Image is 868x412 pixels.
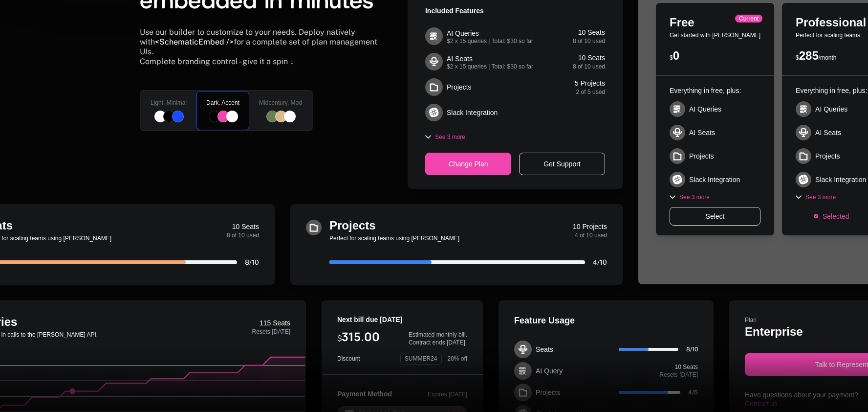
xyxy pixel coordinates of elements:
div: 5 Projects [575,78,605,88]
div: Free [670,17,760,28]
div: Projects [689,151,714,161]
div: AI Seats [447,54,473,64]
span: Midcentury, Mod [259,99,302,107]
div: 10 Seats [573,53,605,63]
div: Projects [329,220,573,231]
div: Estimated monthly bill. Contract ends [DATE]. [409,331,467,346]
span: Light, Minimal [151,99,187,107]
div: AI Seats [815,128,841,137]
div: 4 / 10 [593,259,607,266]
div: Slack Integration [689,175,740,184]
div: Seats [536,344,553,354]
div: 8 of 10 used [573,63,605,70]
div: $2 x 15 queries | Total: $30 so far [447,64,533,69]
span: $ [796,54,799,61]
div: Slack Integration [815,175,866,184]
div: Professional [796,17,866,28]
div: Current [735,15,762,23]
div: AI Seats [689,128,715,137]
span: 315.00 [342,328,380,344]
div: Get Support [519,153,605,175]
span: 285 [799,49,819,62]
div: 10 Seats [227,222,259,231]
div: Next bill due [DATE] [337,316,467,323]
span: Selected [823,211,849,221]
span: 0 [673,49,679,62]
div: Complete branding control - give it a spin ↓ [140,57,313,67]
div: 10 Projects [573,222,607,231]
div: 115 Seats [252,318,290,328]
div: Use our builder to customize to your needs. Deploy natively with for a complete set of plan manag... [140,27,384,57]
div: 8 / 10 [245,259,259,266]
span: $ [337,333,342,343]
div: Change Plan [425,153,511,175]
div: 8 of 10 used [573,37,605,45]
span: See 3 more [805,193,836,201]
div: AI Queries [689,104,721,114]
div: $2 x 15 queries | Total: $30 so far [447,38,533,44]
div: Projects [815,151,840,161]
span: See 3 more [435,133,465,141]
div: Perfect for scaling teams [796,32,866,38]
div: 8 of 10 used [227,231,259,239]
span: See 3 more [679,193,710,201]
div: Select [670,207,760,226]
div: Resets [DATE] [252,328,290,336]
div: 8 / 10 [686,346,698,352]
div: Everything in free, plus: [670,86,760,95]
span: <SchematicEmbed /> [155,37,234,46]
span: $ [670,54,673,61]
div: 2 of 5 used [575,88,605,96]
div: Perfect for scaling teams using [PERSON_NAME] [329,235,573,241]
span: /month [819,54,837,61]
div: Slack Integration [447,108,498,117]
div: Feature Usage [514,316,698,325]
div: AI Queries [447,28,479,38]
div: 4 of 10 used [573,231,607,239]
span: Dark, Accent [206,99,239,107]
div: AI Queries [815,104,847,114]
div: Everything in free, plus: [796,86,867,95]
div: Included Features [425,6,605,16]
div: 10 Seats [573,27,605,37]
div: Projects [447,82,472,92]
div: Get started with [PERSON_NAME] [670,32,760,38]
